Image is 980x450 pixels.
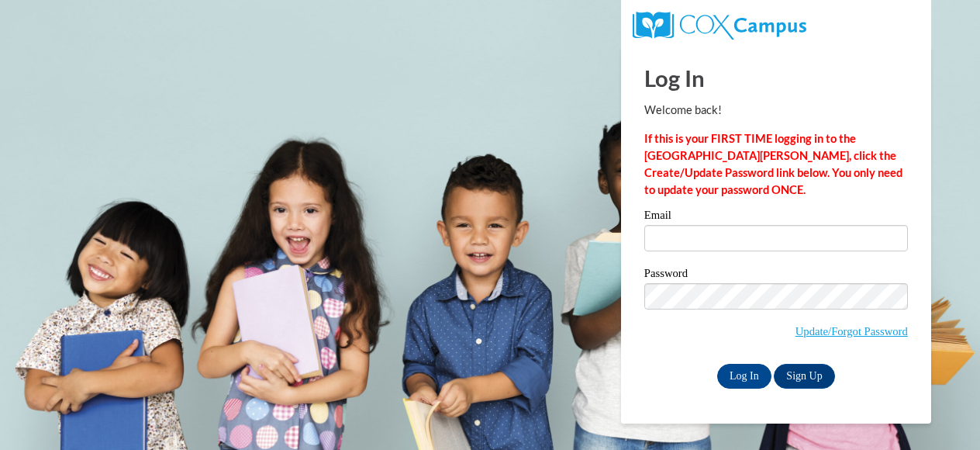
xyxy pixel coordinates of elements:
[644,132,902,196] strong: If this is your FIRST TIME logging in to the [GEOGRAPHIC_DATA][PERSON_NAME], click the Create/Upd...
[717,364,771,389] input: Log In
[644,268,908,283] label: Password
[644,209,908,225] label: Email
[644,62,908,94] h1: Log In
[795,325,908,337] a: Update/Forgot Password
[633,12,806,40] img: COX Campus
[774,364,834,389] a: Sign Up
[644,102,908,119] p: Welcome back!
